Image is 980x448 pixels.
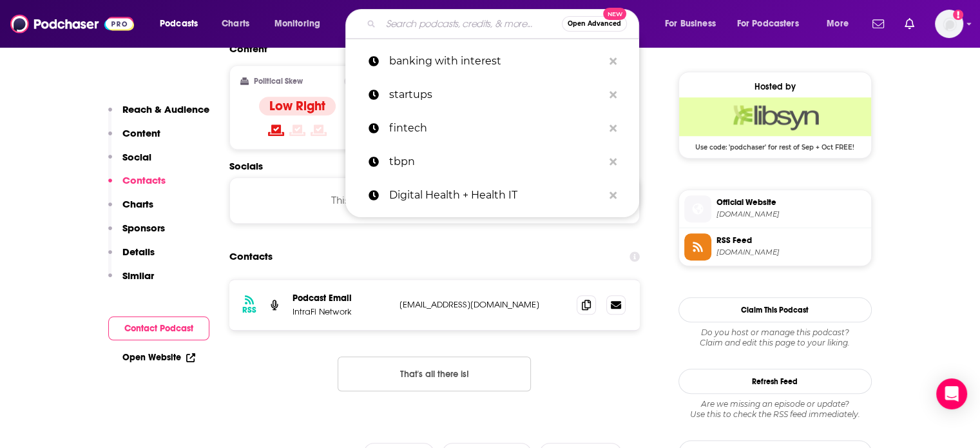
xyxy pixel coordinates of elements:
a: Show notifications dropdown [899,13,919,35]
button: Nothing here. [338,356,531,391]
p: Sponsors [122,222,165,234]
div: Claim and edit this page to your liking. [678,327,872,348]
a: Libsyn Deal: Use code: 'podchaser' for rest of Sep + Oct FREE! [679,97,871,150]
p: Content [122,127,160,139]
button: Content [108,127,160,151]
button: open menu [151,14,215,34]
h2: Content [229,43,630,55]
span: Open Advanced [568,21,621,27]
p: [EMAIL_ADDRESS][DOMAIN_NAME] [399,299,567,310]
button: Social [108,151,151,175]
button: Refresh Feed [678,369,872,394]
p: Social [122,151,151,163]
button: Show profile menu [935,10,963,38]
h4: Low Right [269,98,325,114]
a: banking with interest [345,44,639,78]
div: This podcast does not have social handles yet. [229,177,640,224]
div: Open Intercom Messenger [936,378,967,409]
img: User Profile [935,10,963,38]
a: fintech [345,112,639,145]
p: Podcast Email [293,293,389,304]
button: Charts [108,198,153,222]
h2: Socials [229,160,640,172]
div: Search podcasts, credits, & more... [358,9,651,39]
a: Official Website[DOMAIN_NAME] [684,195,866,222]
img: Libsyn Deal: Use code: 'podchaser' for rest of Sep + Oct FREE! [679,97,871,136]
p: Details [122,246,155,258]
svg: Add a profile image [953,10,963,20]
button: Contact Podcast [108,317,209,340]
span: Use code: 'podchaser' for rest of Sep + Oct FREE! [679,136,871,151]
span: For Business [665,15,716,33]
a: Digital Health + Health IT [345,179,639,212]
div: Are we missing an episode or update? Use this to check the RSS feed immediately. [678,399,872,420]
h2: Political Skew [254,77,303,86]
a: startups [345,78,639,112]
button: Similar [108,269,154,293]
h2: Contacts [229,244,273,269]
button: Reach & Audience [108,103,209,127]
span: More [827,15,849,33]
button: Contacts [108,174,166,198]
span: RSS Feed [716,235,866,246]
p: Contacts [122,174,166,186]
span: Podcasts [160,15,198,33]
a: Open Website [122,352,195,363]
span: For Podcasters [737,15,799,33]
span: bankingwithinterest.libsyn.com [716,209,866,219]
button: Details [108,246,155,269]
span: Logged in as cmand-c [935,10,963,38]
span: Monitoring [274,15,320,33]
input: Search podcasts, credits, & more... [381,14,562,34]
button: Open AdvancedNew [562,16,627,32]
p: Reach & Audience [122,103,209,115]
p: IntraFi Network [293,306,389,317]
p: tbpn [389,145,603,179]
button: Sponsors [108,222,165,246]
button: open menu [818,14,865,34]
p: Digital Health + Health IT [389,179,603,212]
a: RSS Feed[DOMAIN_NAME] [684,233,866,260]
a: Show notifications dropdown [867,13,889,35]
h3: RSS [242,305,256,315]
button: open menu [729,14,818,34]
p: Charts [122,198,153,210]
span: Do you host or manage this podcast? [678,327,872,338]
img: Podchaser - Follow, Share and Rate Podcasts [10,12,134,36]
button: Claim This Podcast [678,297,872,322]
span: Official Website [716,197,866,208]
div: Hosted by [679,81,871,92]
span: New [603,8,626,20]
button: open menu [265,14,337,34]
p: Similar [122,269,154,282]
p: startups [389,78,603,112]
a: tbpn [345,145,639,179]
p: fintech [389,112,603,145]
a: Charts [213,14,257,34]
p: banking with interest [389,44,603,78]
button: open menu [656,14,732,34]
span: Charts [222,15,249,33]
span: bankingwithinterest.libsyn.com [716,248,866,257]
